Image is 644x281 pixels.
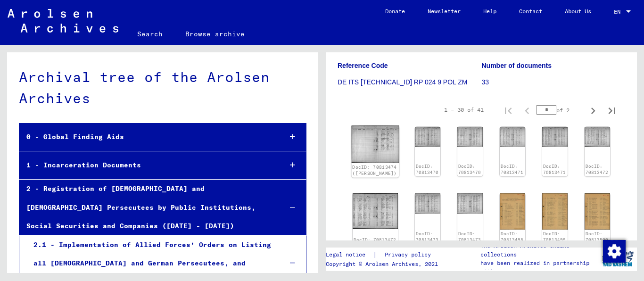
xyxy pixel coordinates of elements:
div: 0 - Global Finding Aids [19,128,274,146]
p: have been realized in partnership with [480,259,598,276]
button: Previous page [518,100,537,119]
a: DocID: 70813471 [543,164,566,175]
a: DocID: 70813473 [458,231,481,243]
span: EN [614,8,624,15]
button: First page [499,100,518,119]
img: 001.jpg [585,193,610,230]
b: Reference Code [338,62,388,69]
p: Copyright © Arolsen Archives, 2021 [326,260,442,268]
a: DocID: 70813472 [586,164,608,175]
img: Arolsen_neg.svg [8,9,118,33]
div: of 2 [537,106,584,115]
img: 002.jpg [457,127,483,147]
img: 001.jpg [415,127,440,147]
img: Change consent [603,240,626,263]
a: DocID: 70813474 ([PERSON_NAME]) [352,164,397,176]
div: | [326,250,442,260]
img: 002.jpg [542,127,568,147]
a: Search [126,23,174,45]
p: The Arolsen Archives online collections [480,242,598,259]
img: 002.jpg [457,193,483,213]
a: DocID: 70813498 [501,231,523,243]
div: 2 - Registration of [DEMOGRAPHIC_DATA] and [DEMOGRAPHIC_DATA] Persecutees by Public Institutions,... [19,180,274,235]
a: DocID: 70813473 [416,231,438,243]
div: Archival tree of the Arolsen Archives [19,66,306,109]
p: 33 [482,77,626,87]
img: yv_logo.png [600,247,636,271]
button: Last page [603,100,621,119]
img: 001.jpg [415,193,440,213]
a: DocID: 70813500 [586,231,608,243]
a: DocID: 70813472 [354,237,396,242]
button: Next page [584,100,603,119]
img: 001.jpg [500,127,525,147]
a: Browse archive [174,23,256,45]
img: 001.jpg [500,193,525,229]
div: 1 – 30 of 41 [444,106,484,114]
b: Number of documents [482,62,552,69]
img: 001.jpg [542,193,568,230]
a: DocID: 70813471 [501,164,523,175]
a: Privacy policy [377,250,442,260]
a: DocID: 70813499 [543,231,566,243]
a: Legal notice [326,250,373,260]
a: DocID: 70813470 [416,164,438,175]
img: 001.jpg [352,126,399,163]
div: 1 - Incarceration Documents [19,156,274,174]
img: 002.jpg [353,193,398,229]
img: 001.jpg [585,127,610,147]
a: DocID: 70813470 [458,164,481,175]
p: DE ITS [TECHNICAL_ID] RP 024 9 POL ZM [338,77,481,87]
